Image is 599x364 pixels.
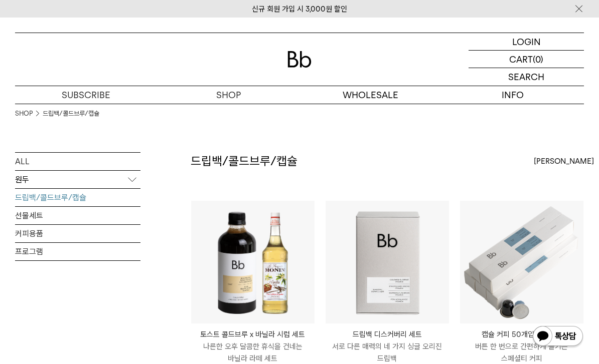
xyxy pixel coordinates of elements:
p: LOGIN [512,33,541,50]
a: 신규 회원 가입 시 3,000원 할인 [252,5,347,14]
p: SEARCH [508,68,544,86]
a: 커피용품 [15,225,140,242]
p: 드립백 디스커버리 세트 [326,328,449,340]
p: INFO [442,86,584,104]
a: 드립백/콜드브루/캡슐 [15,189,140,206]
p: 원두 [15,171,140,189]
a: ALL [15,153,140,170]
a: SHOP [15,109,33,119]
a: SUBSCRIBE [15,86,158,104]
a: 선물세트 [15,207,140,224]
p: CART [509,51,533,68]
a: LOGIN [469,33,584,51]
img: 캡슐 커피 50개입(3종 택1) [460,201,583,324]
img: 드립백 디스커버리 세트 [326,201,449,324]
a: SHOP [158,86,300,104]
img: 토스트 콜드브루 x 바닐라 시럽 세트 [191,201,315,324]
img: 카카오톡 채널 1:1 채팅 버튼 [532,325,584,349]
a: CART (0) [469,51,584,68]
p: 토스트 콜드브루 x 바닐라 시럽 세트 [191,328,315,340]
img: 로고 [287,51,312,68]
p: WHOLESALE [299,86,442,104]
p: (0) [533,51,543,68]
h2: 드립백/콜드브루/캡슐 [191,153,297,170]
span: [PERSON_NAME] [534,155,594,167]
p: 캡슐 커피 50개입(3종 택1) [460,328,583,340]
a: 드립백/콜드브루/캡슐 [43,109,99,119]
a: 프로그램 [15,243,140,260]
